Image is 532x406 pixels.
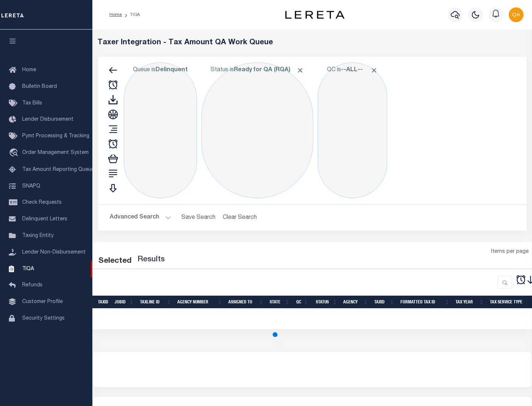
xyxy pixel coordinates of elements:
span: Tax Amount Reporting Queue [22,167,94,172]
span: Click to Remove [296,66,304,74]
span: Tax Bills [22,101,42,106]
img: logo-dark.svg [285,11,344,19]
span: Click to Remove [370,66,378,74]
span: Lender Disbursement [22,117,74,122]
span: Security Settings [22,316,65,321]
span: Check Requests [22,200,62,205]
i: travel_explore [9,148,21,158]
th: TaxID [95,296,112,309]
span: Refunds [22,283,42,288]
div: Click to Edit [201,62,313,198]
span: Taxing Entity [22,233,54,238]
th: JobID [112,296,137,309]
b: Delinquent [156,67,188,73]
button: Advanced Search [110,210,171,225]
button: Clear Search [220,210,260,225]
li: TIQA [122,11,140,18]
th: Status [311,296,340,309]
label: Results [137,254,165,266]
th: Agency [340,296,371,309]
a: Home [109,13,122,17]
span: Pymt Processing & Tracking [22,134,89,139]
button: Save Search [177,210,220,225]
div: Selected [98,255,132,267]
span: Customer Profile [22,299,63,304]
div: Click to Edit [124,62,197,198]
th: Formatted Tax ID [398,296,453,309]
th: Tax Year [453,296,487,309]
span: Items per page [491,248,529,256]
th: TaxID [371,296,398,309]
span: Order Management System [22,150,89,155]
b: --ALL-- [341,67,363,73]
span: Bulletin Board [22,84,57,89]
span: Home [22,68,36,73]
b: Ready for QA (RQA) [234,67,304,73]
th: QC [293,296,311,309]
h5: Taxer Integration - Tax Amount QA Work Queue [98,38,527,47]
th: TaxLine ID [137,296,174,309]
span: Lender Non-Disbursement [22,250,86,255]
div: Click to Edit [318,62,387,198]
th: Agency Number [174,296,225,309]
img: svg+xml;base64,PHN2ZyB4bWxucz0iaHR0cDovL3d3dy53My5vcmcvMjAwMC9zdmciIHBvaW50ZXItZXZlbnRzPSJub25lIi... [509,7,524,22]
span: Delinquent Letters [22,217,67,222]
span: SNAPQ [22,183,40,189]
span: TIQA [22,266,34,271]
th: Assigned To [225,296,267,309]
th: State [267,296,293,309]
